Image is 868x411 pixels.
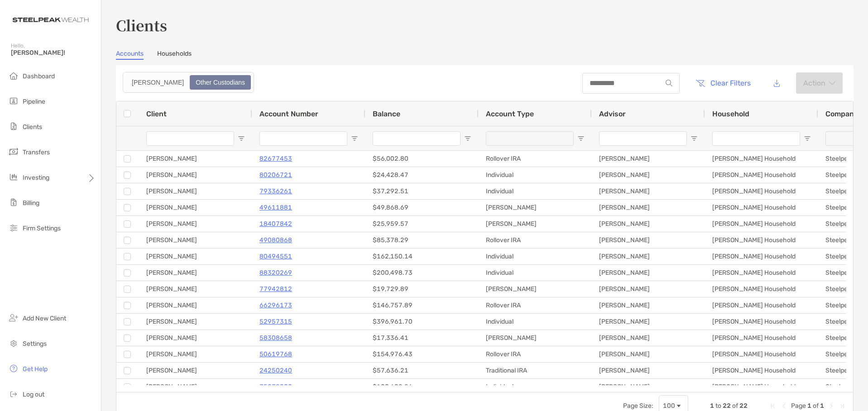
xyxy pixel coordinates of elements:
a: 50619768 [259,349,292,360]
div: Zoe [127,76,189,89]
div: $100,608.86 [365,379,479,395]
div: [PERSON_NAME] [592,216,705,232]
input: Household Filter Input [712,131,800,146]
div: [PERSON_NAME] [592,346,705,362]
a: 52957315 [259,316,292,327]
span: to [715,402,721,410]
div: Previous Page [780,402,787,410]
div: [PERSON_NAME] [479,281,592,297]
div: [PERSON_NAME] [139,167,252,183]
div: [PERSON_NAME] [592,379,705,395]
div: [PERSON_NAME] [592,167,705,183]
div: [PERSON_NAME] Household [705,297,818,313]
span: Household [712,110,749,118]
div: [PERSON_NAME] [139,346,252,362]
div: [PERSON_NAME] [592,265,705,281]
div: $56,002.80 [365,151,479,167]
input: Client Filter Input [146,131,234,146]
span: Account Number [259,110,318,118]
span: of [813,402,819,410]
div: Page Size: [623,402,653,410]
div: [PERSON_NAME] [139,297,252,313]
img: input icon [666,80,672,86]
img: firm-settings icon [8,222,19,233]
button: Open Filter Menu [351,135,358,142]
div: [PERSON_NAME] [139,330,252,346]
div: $162,150.14 [365,249,479,264]
input: Balance Filter Input [373,131,460,146]
div: [PERSON_NAME] [592,297,705,313]
div: [PERSON_NAME] Household [705,265,818,281]
div: $17,336.41 [365,330,479,346]
p: 80206721 [259,169,292,181]
p: 18407842 [259,218,292,229]
img: pipeline icon [8,96,19,106]
span: Client [146,110,167,118]
div: Rollover IRA [479,151,592,167]
a: 24250240 [259,365,292,376]
div: Individual [479,167,592,183]
div: [PERSON_NAME] Household [705,330,818,346]
div: [PERSON_NAME] Household [705,200,818,215]
button: Open Filter Menu [577,135,585,142]
div: Traditional IRA [479,363,592,378]
span: Add New Client [23,315,66,322]
a: 75278000 [259,381,292,392]
div: $24,428.47 [365,167,479,183]
div: [PERSON_NAME] [139,379,252,395]
div: Rollover IRA [479,297,592,313]
a: 58308658 [259,332,292,344]
div: [PERSON_NAME] Household [705,346,818,362]
div: $49,868.69 [365,200,479,215]
div: [PERSON_NAME] [592,314,705,330]
span: Account Type [486,110,534,118]
div: Last Page [839,402,846,410]
div: [PERSON_NAME] Household [705,232,818,248]
div: [PERSON_NAME] Household [705,281,818,297]
img: settings icon [8,338,19,349]
div: [PERSON_NAME] Household [705,363,818,378]
span: of [732,402,738,410]
button: Open Filter Menu [464,135,471,142]
div: [PERSON_NAME] [139,200,252,215]
img: investing icon [8,172,19,182]
span: 1 [710,402,714,410]
span: Firm Settings [23,225,61,232]
div: [PERSON_NAME] [479,216,592,232]
span: Balance [373,110,400,118]
div: $154,976.43 [365,346,479,362]
a: 77942812 [259,283,292,295]
img: transfers icon [8,146,19,157]
a: 80494551 [259,251,292,262]
a: Households [157,50,192,60]
div: $57,636.21 [365,363,479,378]
div: Next Page [828,402,835,410]
div: Individual [479,183,592,199]
span: Pipeline [23,98,45,105]
p: 79336261 [259,186,292,197]
span: Settings [23,340,47,348]
span: Billing [23,199,39,207]
img: arrow [829,81,835,86]
div: [PERSON_NAME] [139,232,252,248]
div: $19,729.89 [365,281,479,297]
a: 49080868 [259,234,292,246]
div: [PERSON_NAME] [139,249,252,264]
a: 49611881 [259,202,292,213]
div: [PERSON_NAME] [139,281,252,297]
div: [PERSON_NAME] [139,183,252,199]
span: Investing [23,174,49,182]
div: [PERSON_NAME] Household [705,379,818,395]
div: [PERSON_NAME] [592,363,705,378]
div: $146,757.89 [365,297,479,313]
div: $25,959.57 [365,216,479,232]
a: 82677453 [259,153,292,164]
div: [PERSON_NAME] [479,330,592,346]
